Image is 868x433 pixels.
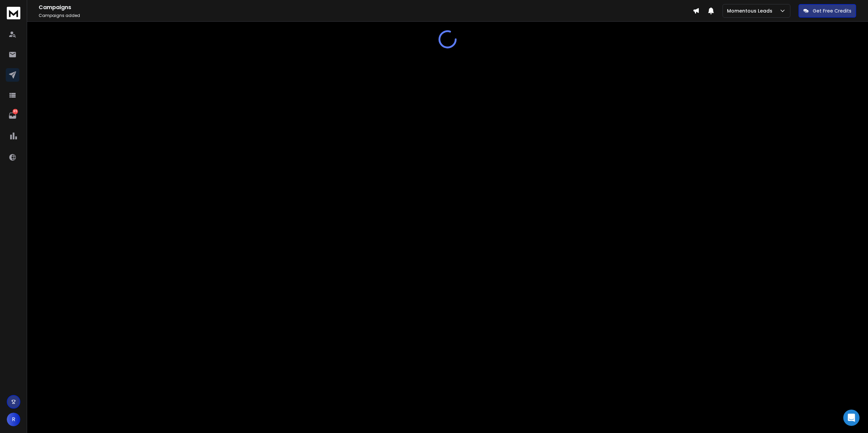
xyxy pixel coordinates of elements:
[843,410,860,426] div: Open Intercom Messenger
[813,7,851,14] p: Get Free Credits
[798,4,856,18] button: Get Free Credits
[7,413,20,426] button: R
[39,13,693,18] p: Campaigns added
[6,109,19,122] a: 85
[727,7,775,14] p: Momentous Leads
[39,3,693,12] h1: Campaigns
[13,109,18,114] p: 85
[7,7,20,19] img: logo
